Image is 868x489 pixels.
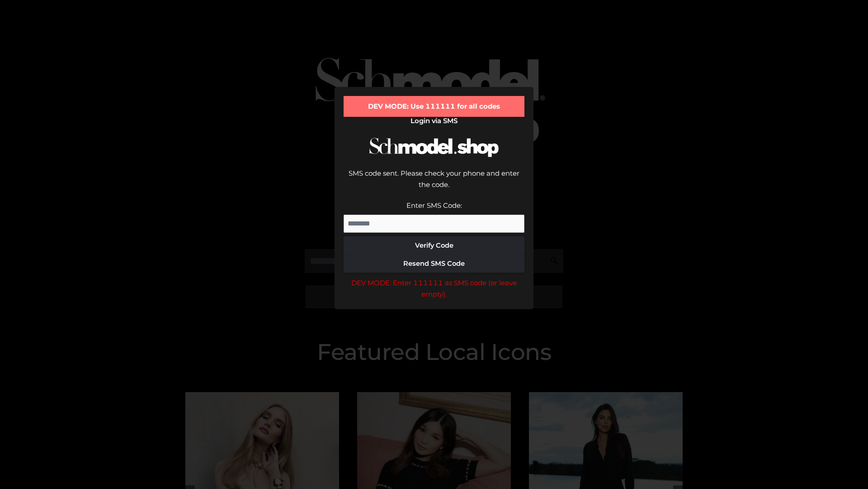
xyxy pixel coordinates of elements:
[344,254,524,273] button: Resend SMS Code
[344,236,524,254] button: Verify Code
[344,117,524,125] h2: Login via SMS
[344,96,524,117] div: DEV MODE: Use 111111 for all codes
[344,168,524,200] div: SMS code sent. Please check your phone and enter the code.
[366,129,502,165] img: Schmodel Logo
[344,277,524,300] div: DEV MODE: Enter 111111 as SMS code (or leave empty).
[406,201,462,210] label: Enter SMS Code:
